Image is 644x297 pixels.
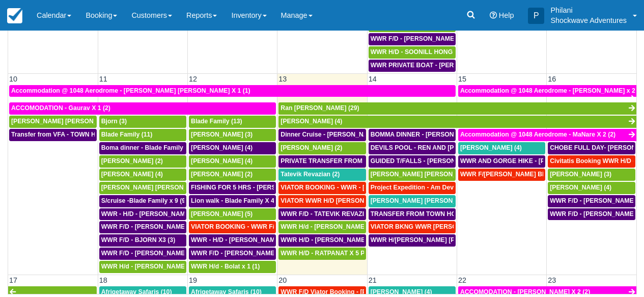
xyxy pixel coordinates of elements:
a: WWR F/D - BJORN X3 (3) [99,234,186,247]
span: 14 [368,75,378,83]
span: [PERSON_NAME] (2) [191,171,253,178]
span: VIATOR BKNG WWR [PERSON_NAME] 2 (1) [371,223,500,230]
span: WWR H/d - [PERSON_NAME] X4 (4) [281,223,385,230]
a: Civitatis Booking WWR H/D - [PERSON_NAME] [PERSON_NAME] X4 (4) [548,155,635,168]
a: [PERSON_NAME] (4) [548,182,635,194]
span: Help [499,11,514,19]
span: [PERSON_NAME] (4) [371,288,432,295]
span: [PERSON_NAME] (3) [191,131,253,138]
span: 23 [547,276,557,284]
span: GUIDED T/FALLS - [PERSON_NAME] AND [PERSON_NAME] X4 (4) [371,157,567,165]
a: [PERSON_NAME] [PERSON_NAME] (5) [99,182,186,194]
span: Afrigetaway Safaris (10) [101,288,172,295]
span: Accommodation @ 1048 Aerodrome - [PERSON_NAME] [PERSON_NAME] X 1 (1) [11,87,250,94]
a: ACCOMODATION - Gaurav X 1 (2) [9,102,276,115]
span: 19 [188,276,198,284]
span: VIATOR BOOKING - WWR F/D- [PERSON_NAME] 2 (2) [191,223,350,230]
a: Tatevik Revazian (2) [278,169,366,181]
span: WWR F/D - [PERSON_NAME] X 2 (2) [101,250,208,257]
span: WWR H/D - RATPANAT X 5 PLUS 1 (5) [281,250,391,257]
a: Accommodation @ 1048 Aerodrome - MaNare X 2 (2) [458,129,636,141]
a: [PERSON_NAME] (4) [278,116,636,128]
span: TRANSFER FROM TOWN HOTELS TO VFA - [PERSON_NAME] [PERSON_NAME] X2 (2) [371,210,627,218]
span: 13 [277,75,288,83]
a: FISHING FOR 5 HRS - [PERSON_NAME] X 2 (2) [189,182,276,194]
span: PRIVATE TRANSFER FROM VFA -V FSL - [PERSON_NAME] AND [PERSON_NAME] X4 (4) [281,157,543,165]
a: WWR F/D - [PERSON_NAME] X 4 (4) [548,208,635,221]
span: ACCOMODATION - [PERSON_NAME] X 2 (2) [460,288,590,295]
a: VIATOR BOOKING - WWR F/D- [PERSON_NAME] 2 (2) [189,221,276,233]
span: Dinner Cruise - [PERSON_NAME] & [PERSON_NAME] 4 (4) [281,131,454,138]
a: VIATOR BOOKING - WWR - [PERSON_NAME] 2 (2) [278,182,366,194]
a: WWR H/d - [PERSON_NAME] X 2 (2) [99,261,186,273]
a: WWR AND GORGE HIKE - [PERSON_NAME] AND [PERSON_NAME] 4 (4) [458,155,545,168]
a: [PERSON_NAME] (4) [458,142,545,154]
a: TRANSFER FROM TOWN HOTELS TO VFA - [PERSON_NAME] [PERSON_NAME] X2 (2) [369,208,456,221]
span: [PERSON_NAME] (4) [460,144,522,151]
span: WWR H/d - [PERSON_NAME] X 2 (2) [101,263,208,270]
span: WWR PRIVATE BOAT - [PERSON_NAME] X1 (1) [371,62,510,69]
span: Project Expedition - Am Devils Pool- [PERSON_NAME] X 2 (2) [371,184,552,191]
a: WWR H/d - Bolat x 1 (1) [189,261,276,273]
a: WWR F/D - [PERSON_NAME] X 3 (4) [548,195,635,207]
a: [PERSON_NAME] (3) [548,169,635,181]
span: [PERSON_NAME] [PERSON_NAME] (4) [371,197,486,204]
a: [PERSON_NAME] (2) [278,142,366,154]
span: WWR F/D - BJORN X3 (3) [101,236,175,244]
a: PRIVATE TRANSFER FROM VFA -V FSL - [PERSON_NAME] AND [PERSON_NAME] X4 (4) [278,155,366,168]
a: WWR H/D - SOONILL HONG X 2 (2) [369,46,456,59]
span: [PERSON_NAME] (4) [191,157,253,165]
span: 15 [457,75,467,83]
a: Ran [PERSON_NAME] (29) [278,102,636,115]
div: P [528,8,544,24]
p: Philani [550,5,627,15]
a: WWR H/D - RATPANAT X 5 PLUS 1 (5) [278,248,366,260]
span: Blade Family (13) [191,118,242,125]
span: WWR F/D Viator Booking - [PERSON_NAME] X1 (1) [281,288,431,295]
span: WWR H/[PERSON_NAME] [PERSON_NAME] X 4 (4) [371,236,521,244]
img: checkfront-main-nav-mini-logo.png [7,8,22,23]
a: WWR H/d - [PERSON_NAME] X4 (4) [278,221,366,233]
a: BOMMA DINNER - [PERSON_NAME] AND [PERSON_NAME] X4 (4) [369,129,456,141]
span: Afrigetaway Safaris (10) [191,288,262,295]
a: Dinner Cruise - [PERSON_NAME] & [PERSON_NAME] 4 (4) [278,129,366,141]
a: Accommodation @ 1048 Aerodrome - [PERSON_NAME] x 2 (2) [458,85,636,97]
span: 18 [98,276,108,284]
span: [PERSON_NAME] (5) [191,210,253,218]
span: VIATOR WWR H/D [PERSON_NAME] 1 (1) [281,197,402,204]
span: WWR - H/D - [PERSON_NAME] X 4 (4) [101,210,212,218]
span: [PERSON_NAME] (4) [101,171,163,178]
span: S/cruise -Blade Family x 9 (9) [101,197,187,204]
span: 12 [188,75,198,83]
span: WWR F/D - [PERSON_NAME] GRACKO X4 (4) [371,35,505,42]
span: [PERSON_NAME] [PERSON_NAME] (2) [11,118,127,125]
a: [PERSON_NAME] [PERSON_NAME] (4) [369,195,456,207]
span: BOMMA DINNER - [PERSON_NAME] AND [PERSON_NAME] X4 (4) [371,131,566,138]
span: [PERSON_NAME] (2) [101,157,163,165]
a: [PERSON_NAME] (2) [189,169,276,181]
a: [PERSON_NAME] (4) [99,169,186,181]
span: 17 [8,276,18,284]
span: ACCOMODATION - Gaurav X 1 (2) [11,104,110,112]
a: [PERSON_NAME] (4) [189,155,276,168]
span: Accommodation @ 1048 Aerodrome - MaNare X 2 (2) [460,131,615,138]
span: [PERSON_NAME] (4) [550,184,611,191]
span: FISHING FOR 5 HRS - [PERSON_NAME] X 2 (2) [191,184,329,191]
span: 21 [368,276,378,284]
span: WWR H/d - Bolat x 1 (1) [191,263,260,270]
a: WWR - H/D - [PERSON_NAME] X 4 (4) [99,208,186,221]
a: WWR H/[PERSON_NAME] [PERSON_NAME] X 4 (4) [369,234,456,247]
a: WWR F/D - [PERSON_NAME] [PERSON_NAME] X1 (1) [99,221,186,233]
a: VIATOR BKNG WWR [PERSON_NAME] 2 (1) [369,221,456,233]
a: Boma dinner - Blade Family x 9 (7) [99,142,186,154]
span: Lion walk - Blade Family X 4 (5) [191,197,284,204]
a: VIATOR WWR H/D [PERSON_NAME] 1 (1) [278,195,366,207]
span: [PERSON_NAME] (4) [281,118,342,125]
span: [PERSON_NAME] [PERSON_NAME] (2) [371,171,486,178]
span: VIATOR BOOKING - WWR - [PERSON_NAME] 2 (2) [281,184,429,191]
span: [PERSON_NAME] (2) [281,144,342,151]
a: GUIDED T/FALLS - [PERSON_NAME] AND [PERSON_NAME] X4 (4) [369,155,456,168]
p: Shockwave Adventures [550,15,627,25]
span: WWR - H/D - [PERSON_NAME] X5 (5) [191,236,300,244]
a: [PERSON_NAME] (2) [99,155,186,168]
